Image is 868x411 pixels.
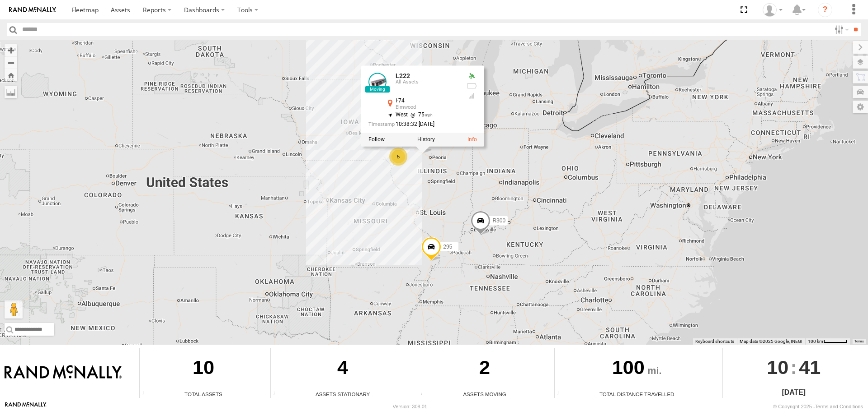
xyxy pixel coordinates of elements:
[831,23,850,36] label: Search Filter Options
[723,348,865,387] div: :
[271,390,415,398] div: Assets Stationary
[467,137,477,143] a: View Asset Details
[5,86,17,98] label: Measure
[466,92,477,99] div: Last Event GSM Signal Strength
[555,390,719,398] div: Total Distance Travelled
[740,339,802,344] span: Map data ©2025 Google, INEGI
[418,391,432,398] div: Total number of assets current in transit.
[5,56,17,69] button: Zoom out
[808,339,823,344] span: 100 km
[818,3,832,17] i: ?
[417,137,435,143] label: View Asset History
[418,348,551,390] div: 2
[389,148,407,166] div: 5
[466,73,477,80] div: Valid GPS Fix
[5,402,47,411] a: Visit our Website
[368,137,385,143] label: Realtime tracking of Asset
[271,391,284,398] div: Total number of assets current stationary.
[767,348,788,387] span: 10
[418,390,551,398] div: Assets Moving
[396,105,459,110] div: Elmwood
[393,404,427,409] div: Version: 308.01
[396,72,410,79] a: L222
[773,404,863,409] div: © Copyright 2025 -
[140,348,267,390] div: 10
[555,391,568,398] div: Total distance travelled by all assets within specified date range and applied filters
[854,339,864,343] a: Terms (opens in new tab)
[396,80,459,85] div: All Assets
[759,3,786,17] div: Brian Wooldridge
[9,7,56,13] img: rand-logo.svg
[5,365,122,380] img: Rand McNally
[466,83,477,90] div: No battery health information received from this device.
[799,348,821,387] span: 41
[723,387,865,398] div: [DATE]
[140,391,153,398] div: Total number of Enabled Assets
[443,244,452,250] span: 295
[555,348,719,390] div: 100
[695,338,734,345] button: Keyboard shortcuts
[492,217,505,224] span: R300
[805,338,850,345] button: Map Scale: 100 km per 49 pixels
[396,111,408,118] span: West
[368,122,459,128] div: Date/time of location update
[140,390,267,398] div: Total Assets
[815,404,863,409] a: Terms and Conditions
[5,300,23,319] button: Drag Pegman onto the map to open Street View
[5,69,17,81] button: Zoom Home
[368,73,387,91] a: View Asset Details
[408,111,433,118] span: 75
[853,101,868,113] label: Map Settings
[396,98,459,104] div: I-74
[271,348,415,390] div: 4
[5,44,17,56] button: Zoom in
